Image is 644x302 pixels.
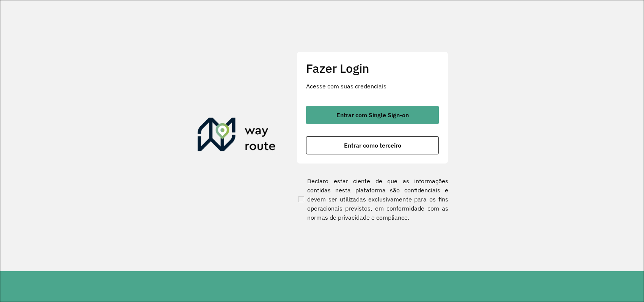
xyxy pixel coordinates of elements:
[297,176,448,222] label: Declaro estar ciente de que as informações contidas nesta plataforma são confidenciais e devem se...
[306,136,439,154] button: button
[306,82,439,91] p: Acesse com suas credenciais
[306,106,439,124] button: button
[336,112,409,118] span: Entrar com Single Sign-on
[306,61,439,75] h2: Fazer Login
[344,142,401,148] span: Entrar como terceiro
[198,118,276,154] img: Roteirizador AmbevTech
